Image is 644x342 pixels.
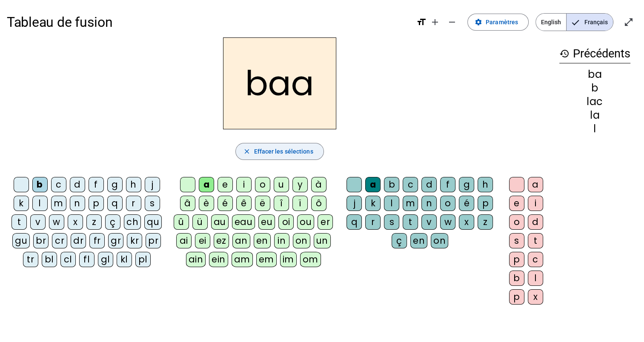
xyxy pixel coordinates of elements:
div: h [126,177,141,192]
div: ez [214,233,229,248]
div: om [300,252,321,267]
div: lac [559,97,630,107]
div: x [68,214,83,230]
div: pr [146,233,161,248]
div: b [32,177,48,192]
div: au [211,214,229,230]
div: d [70,177,85,192]
div: ain [186,252,206,267]
div: em [256,252,277,267]
div: v [421,214,437,230]
div: p [509,252,524,267]
div: t [11,214,27,230]
div: ein [209,252,228,267]
div: è [199,196,214,211]
div: on [293,233,310,248]
div: dr [71,233,86,248]
div: o [255,177,270,192]
div: â [180,196,195,211]
div: p [89,196,104,211]
div: î [274,196,289,211]
div: eu [258,214,275,230]
div: z [86,214,102,230]
div: b [384,177,399,192]
div: un [314,233,331,248]
div: qu [144,214,162,230]
div: ô [311,196,326,211]
mat-icon: close [243,148,250,155]
div: tr [23,252,38,267]
div: am [232,252,253,267]
div: o [440,196,455,211]
div: kl [117,252,132,267]
div: en [410,233,427,248]
div: pl [135,252,151,267]
div: v [30,214,46,230]
div: d [421,177,437,192]
h3: Précédents [559,44,630,63]
div: w [440,214,455,230]
div: p [509,289,524,305]
div: ch [124,214,141,230]
div: a [365,177,381,192]
div: a [528,177,543,192]
div: a [199,177,214,192]
div: c [528,252,543,267]
div: er [318,214,333,230]
mat-icon: add [430,17,440,27]
div: oi [278,214,294,230]
div: p [478,196,493,211]
div: kr [127,233,142,248]
div: n [70,196,85,211]
div: l [559,124,630,134]
div: in [274,233,289,248]
div: br [33,233,49,248]
div: s [384,214,399,230]
div: s [145,196,160,211]
div: ou [297,214,314,230]
div: c [51,177,66,192]
div: j [346,196,362,211]
div: b [509,271,524,286]
div: q [346,214,362,230]
div: i [236,177,252,192]
div: j [145,177,160,192]
div: la [559,110,630,120]
div: im [280,252,297,267]
div: x [459,214,474,230]
div: z [478,214,493,230]
div: ç [392,233,407,248]
div: ai [176,233,192,248]
mat-button-toggle-group: Language selection [535,13,613,31]
mat-icon: history [559,48,570,59]
div: fr [89,233,105,248]
mat-icon: format_size [416,17,426,27]
h2: baa [223,37,336,129]
button: Paramètres [467,14,529,31]
div: t [403,214,418,230]
div: e [218,177,233,192]
button: Effacer les sélections [235,143,323,160]
div: é [459,196,474,211]
div: r [126,196,141,211]
div: f [440,177,455,192]
div: y [292,177,308,192]
div: en [254,233,271,248]
mat-icon: settings [475,18,482,26]
button: Augmenter la taille de la police [426,14,444,31]
div: q [107,196,123,211]
div: ï [292,196,308,211]
div: gl [98,252,113,267]
div: m [403,196,418,211]
div: bl [42,252,57,267]
div: f [89,177,104,192]
div: l [32,196,48,211]
div: on [431,233,448,248]
div: d [528,214,543,230]
div: gu [12,233,30,248]
div: é [218,196,233,211]
div: g [107,177,123,192]
div: r [365,214,381,230]
button: Entrer en plein écran [620,14,637,31]
div: c [403,177,418,192]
